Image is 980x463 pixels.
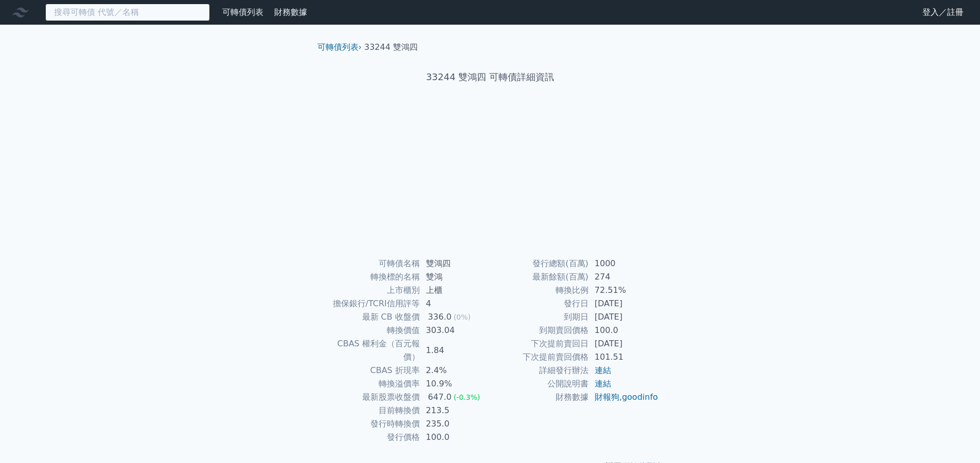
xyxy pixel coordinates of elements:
[589,257,659,270] td: 1000
[426,310,454,324] div: 336.0
[322,297,420,310] td: 擔保銀行/TCRI信用評等
[490,377,589,391] td: 公開說明書
[490,284,589,297] td: 轉換比例
[622,392,658,402] a: goodinfo
[490,270,589,284] td: 最新餘額(百萬)
[490,257,589,270] td: 發行總額(百萬)
[595,392,619,402] a: 財報狗
[420,337,490,364] td: 1.84
[322,431,420,444] td: 發行價格
[322,377,420,391] td: 轉換溢價率
[589,284,659,297] td: 72.51%
[322,324,420,337] td: 轉換價值
[364,41,418,53] li: 33244 雙鴻四
[490,337,589,350] td: 下次提前賣回日
[420,417,490,431] td: 235.0
[420,324,490,337] td: 303.04
[589,310,659,324] td: [DATE]
[426,391,454,404] div: 647.0
[222,7,263,17] a: 可轉債列表
[317,42,359,52] a: 可轉債列表
[490,350,589,364] td: 下次提前賣回價格
[420,257,490,270] td: 雙鴻四
[322,417,420,431] td: 發行時轉換價
[420,284,490,297] td: 上櫃
[420,431,490,444] td: 100.0
[322,404,420,417] td: 目前轉換價
[454,313,471,321] span: (0%)
[420,377,490,391] td: 10.9%
[322,337,420,364] td: CBAS 權利金（百元報價）
[589,324,659,337] td: 100.0
[322,391,420,404] td: 最新股票收盤價
[274,7,307,17] a: 財務數據
[595,365,611,375] a: 連結
[322,257,420,270] td: 可轉債名稱
[322,284,420,297] td: 上市櫃別
[589,297,659,310] td: [DATE]
[317,41,362,53] li: ›
[420,364,490,377] td: 2.4%
[454,393,480,401] span: (-0.3%)
[490,364,589,377] td: 詳細發行辦法
[420,270,490,284] td: 雙鴻
[420,404,490,417] td: 213.5
[322,310,420,324] td: 最新 CB 收盤價
[914,4,972,21] a: 登入／註冊
[490,310,589,324] td: 到期日
[322,364,420,377] td: CBAS 折現率
[490,391,589,404] td: 財務數據
[45,4,210,21] input: 搜尋可轉債 代號／名稱
[490,297,589,310] td: 發行日
[589,270,659,284] td: 274
[589,391,659,404] td: ,
[309,70,671,84] h1: 33244 雙鴻四 可轉債詳細資訊
[490,324,589,337] td: 到期賣回價格
[589,350,659,364] td: 101.51
[595,379,611,388] a: 連結
[322,270,420,284] td: 轉換標的名稱
[420,297,490,310] td: 4
[589,337,659,350] td: [DATE]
